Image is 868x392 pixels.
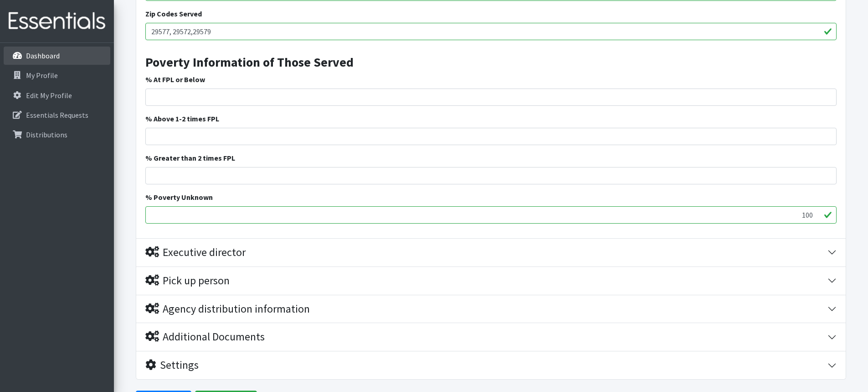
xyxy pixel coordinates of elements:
[145,192,213,203] label: % Poverty Unknown
[4,125,110,144] a: Distributions
[136,295,846,323] button: Agency distribution information
[145,113,219,124] label: % Above 1-2 times FPL
[136,239,846,267] button: Executive director
[26,130,67,139] p: Distributions
[145,246,246,259] div: Executive director
[145,274,230,287] div: Pick up person
[145,54,354,70] strong: Poverty Information of Those Served
[145,74,205,85] label: % At FPL or Below
[26,71,58,80] p: My Profile
[4,86,110,105] a: Edit My Profile
[145,303,310,316] div: Agency distribution information
[145,330,265,344] div: Additional Documents
[145,152,235,163] label: % Greater than 2 times FPL
[136,351,846,379] button: Settings
[136,323,846,351] button: Additional Documents
[26,110,88,120] p: Essentials Requests
[4,106,110,124] a: Essentials Requests
[145,359,199,372] div: Settings
[4,6,110,37] img: HumanEssentials
[136,267,846,295] button: Pick up person
[145,8,202,19] label: Zip Codes Served
[4,47,110,65] a: Dashboard
[4,66,110,84] a: My Profile
[26,51,60,60] p: Dashboard
[26,91,72,100] p: Edit My Profile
